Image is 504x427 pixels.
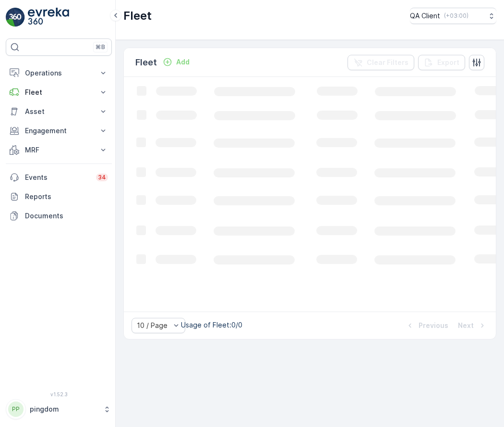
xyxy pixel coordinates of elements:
[6,83,112,102] button: Fleet
[25,192,108,201] p: Reports
[123,8,152,24] p: Fleet
[6,8,25,27] img: logo
[6,168,112,187] a: Events34
[135,56,157,69] p: Fleet
[444,12,468,20] p: ( +03:00 )
[6,206,112,226] a: Documents
[410,8,496,24] button: QA Client(+03:00)
[457,320,488,331] button: Next
[437,58,459,67] p: Export
[367,58,408,67] p: Clear Filters
[25,88,93,97] p: Fleet
[6,121,112,140] button: Engagement
[25,107,93,116] p: Asset
[96,43,105,51] p: ⌘B
[30,404,98,414] p: pingdom
[6,63,112,83] button: Operations
[6,102,112,121] button: Asset
[159,56,193,68] button: Add
[181,320,242,330] p: Usage of Fleet : 0/0
[410,11,440,21] p: QA Client
[28,8,69,27] img: logo_light-DOdMpM7g.png
[25,126,93,136] p: Engagement
[6,187,112,206] a: Reports
[458,321,474,330] p: Next
[25,173,90,182] p: Events
[6,399,112,419] button: PPpingdom
[404,320,449,331] button: Previous
[176,57,190,67] p: Add
[419,321,448,330] p: Previous
[25,68,93,78] p: Operations
[348,55,414,70] button: Clear Filters
[6,140,112,160] button: MRF
[6,391,112,397] span: v 1.52.3
[98,174,106,181] p: 34
[418,55,465,70] button: Export
[25,211,108,221] p: Documents
[25,145,93,155] p: MRF
[8,402,24,417] div: PP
